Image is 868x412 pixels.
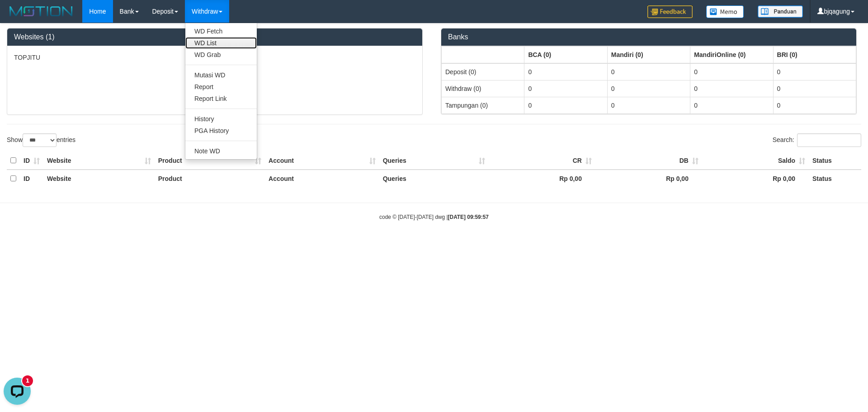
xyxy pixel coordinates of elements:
[607,80,690,97] td: 0
[773,97,856,114] td: 0
[185,125,257,137] a: PGA History
[155,170,265,187] th: Product
[20,170,43,187] th: ID
[379,214,489,220] small: code © [DATE]-[DATE] dwg |
[773,63,856,81] td: 0
[706,5,744,18] img: Button%20Memo.svg
[14,33,415,41] h3: Websites (1)
[702,170,809,187] th: Rp 0,00
[773,80,856,97] td: 0
[14,53,415,62] p: TOPJITU
[758,5,803,18] img: panduan.png
[442,97,524,114] td: Tampungan (0)
[773,46,856,63] th: Group: activate to sort column ascending
[690,97,773,114] td: 0
[185,81,257,93] a: Report
[595,170,702,187] th: Rp 0,00
[489,170,595,187] th: Rp 0,00
[22,1,33,12] div: New messages notification
[185,25,257,37] a: WD Fetch
[43,170,155,187] th: Website
[379,170,489,187] th: Queries
[690,46,773,63] th: Group: activate to sort column ascending
[43,152,155,170] th: Website
[607,63,690,81] td: 0
[489,152,595,170] th: CR
[265,170,379,187] th: Account
[442,63,524,81] td: Deposit (0)
[524,63,607,81] td: 0
[185,37,257,49] a: WD List
[797,133,861,147] input: Search:
[690,80,773,97] td: 0
[690,63,773,81] td: 0
[185,145,257,157] a: Note WD
[607,97,690,114] td: 0
[155,152,265,170] th: Product
[4,4,31,31] button: Open LiveChat chat widget
[524,97,607,114] td: 0
[20,152,43,170] th: ID
[524,80,607,97] td: 0
[448,33,849,41] h3: Banks
[442,80,524,97] td: Withdraw (0)
[185,49,257,61] a: WD Grab
[7,5,75,18] img: MOTION_logo.png
[647,5,693,18] img: Feedback.jpg
[773,133,861,147] label: Search:
[23,133,57,147] select: Showentries
[185,113,257,125] a: History
[809,170,861,187] th: Status
[809,152,861,170] th: Status
[185,93,257,104] a: Report Link
[442,46,524,63] th: Group: activate to sort column ascending
[702,152,809,170] th: Saldo
[448,214,489,220] strong: [DATE] 09:59:57
[185,69,257,81] a: Mutasi WD
[7,133,75,147] label: Show entries
[595,152,702,170] th: DB
[524,46,607,63] th: Group: activate to sort column ascending
[607,46,690,63] th: Group: activate to sort column ascending
[265,152,379,170] th: Account
[379,152,489,170] th: Queries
